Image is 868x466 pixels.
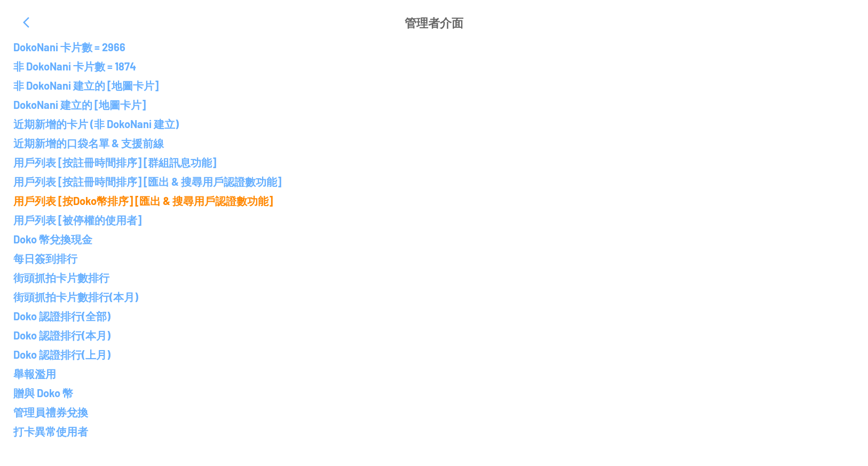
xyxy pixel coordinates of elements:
[13,156,855,169] p: 用戶列表 [按註冊時間排序] [群組訊息功能]
[13,137,855,149] p: 近期新增的口袋名單 & 支援前線
[13,252,855,265] p: 每日簽到排行
[13,79,855,92] p: 非 DokoNani 建立的 [地圖卡片]
[13,425,855,438] p: 打卡異常使用者
[13,98,855,111] p: DokoNani 建立的 [地圖卡片]
[13,290,855,303] p: 街頭抓拍卡片數排行(本月)
[13,60,855,73] p: 非 DokoNani 卡片數 = 1874
[13,367,855,380] p: 舉報濫用
[13,194,855,207] p: 用戶列表 [按Doko幣排序] [匯出 & 搜尋用戶認證數功能]
[405,10,463,35] p: 管理者介面
[13,214,855,226] p: 用戶列表 [被停權的使用者]
[13,41,855,53] p: DokoNani 卡片數 = 2966
[13,233,855,246] p: Doko 幣兌換現金
[13,175,855,188] p: 用戶列表 [按註冊時間排序] [匯出 & 搜尋用戶認證數功能]
[13,117,855,130] p: 近期新增的卡片 (非 DokoNani 建立)
[13,386,855,399] p: 贈與 Doko 幣
[13,271,855,284] p: 街頭抓拍卡片數排行
[13,406,855,418] p: 管理員禮券兌換
[13,329,855,342] p: Doko 認證排行(本月)
[13,348,855,361] p: Doko 認證排行(上月)
[13,310,855,322] p: Doko 認證排行(全部)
